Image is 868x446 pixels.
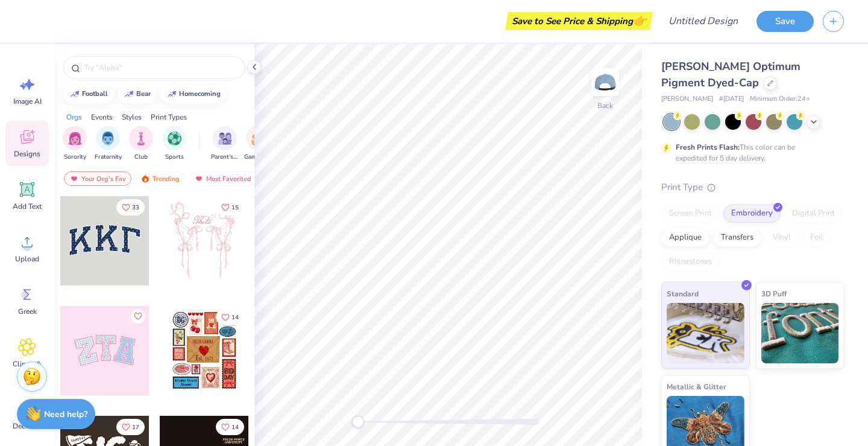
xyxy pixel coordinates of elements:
span: Metallic & Glitter [667,380,726,393]
div: Screen Print [661,205,720,223]
div: Applique [661,229,709,247]
div: filter for Club [129,126,153,162]
img: Sports Image [168,132,181,145]
button: Like [216,419,244,435]
span: Sorority [64,153,86,162]
img: Club Image [134,132,148,145]
button: filter button [244,126,272,162]
button: Like [216,199,244,215]
div: Print Type [661,180,844,194]
div: This color can be expedited for 5 day delivery. [676,142,824,164]
button: filter button [129,126,153,162]
input: Try "Alpha" [83,62,237,74]
div: Most Favorited [189,171,257,186]
div: football [82,91,108,97]
img: Standard [667,303,744,363]
button: Like [116,419,145,435]
div: Events [91,112,113,123]
img: trend_line.gif [70,91,80,98]
div: Vinyl [765,229,799,247]
span: 15 [231,205,239,211]
span: Sports [165,153,184,162]
button: Like [116,199,145,215]
div: Accessibility label [352,416,364,428]
img: 3D Puff [761,303,839,363]
div: Digital Print [784,205,843,223]
img: trend_line.gif [167,91,177,98]
div: Print Types [151,112,187,123]
div: bear [136,91,151,97]
span: Greek [18,307,37,316]
div: Transfers [713,229,761,247]
button: filter button [63,126,87,162]
div: filter for Sorority [63,126,87,162]
img: trend_line.gif [124,91,134,98]
span: Club [134,153,148,162]
span: Designs [14,149,40,159]
strong: Need help? [44,409,87,420]
div: Foil [802,229,831,247]
img: Back [593,70,617,94]
span: [PERSON_NAME] [661,94,713,104]
button: filter button [211,126,239,162]
span: Decorate [13,421,42,431]
img: Sorority Image [68,132,82,145]
div: Save to See Price & Shipping [508,12,650,30]
div: Your Org's Fav [64,171,131,186]
div: Styles [122,112,142,123]
button: Like [131,309,145,323]
div: filter for Parent's Weekend [211,126,239,162]
div: filter for Sports [162,126,186,162]
span: 14 [231,314,239,320]
div: Back [597,100,613,111]
span: [PERSON_NAME] Optimum Pigment Dyed-Cap [661,59,800,90]
div: Rhinestones [661,253,720,271]
img: most_fav.gif [194,174,204,183]
span: Parent's Weekend [211,153,239,162]
img: Parent's Weekend Image [218,132,232,145]
img: Fraternity Image [101,132,115,145]
img: most_fav.gif [69,174,79,183]
span: Add Text [13,202,42,211]
button: filter button [162,126,186,162]
button: Save [756,11,814,32]
button: homecoming [160,85,226,103]
span: Game Day [244,153,272,162]
span: 17 [132,424,139,430]
span: Upload [15,254,39,264]
button: bear [118,85,156,103]
span: Fraternity [95,153,122,162]
span: Minimum Order: 24 + [750,94,810,104]
img: Game Day Image [251,132,265,145]
span: 3D Puff [761,287,787,300]
span: 👉 [633,13,646,28]
button: football [63,85,113,103]
strong: Fresh Prints Flash: [676,142,740,152]
div: Trending [135,171,185,186]
span: Image AI [13,97,42,106]
span: 14 [231,424,239,430]
span: Standard [667,287,699,300]
span: Clipart & logos [7,359,47,378]
input: Untitled Design [659,9,747,33]
div: filter for Fraternity [95,126,122,162]
span: 33 [132,205,139,211]
img: trending.gif [140,174,150,183]
button: Like [216,309,244,325]
div: filter for Game Day [244,126,272,162]
div: Embroidery [723,205,781,223]
div: homecoming [179,91,221,97]
span: # [DATE] [719,94,744,104]
div: Orgs [66,112,82,123]
button: filter button [95,126,122,162]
